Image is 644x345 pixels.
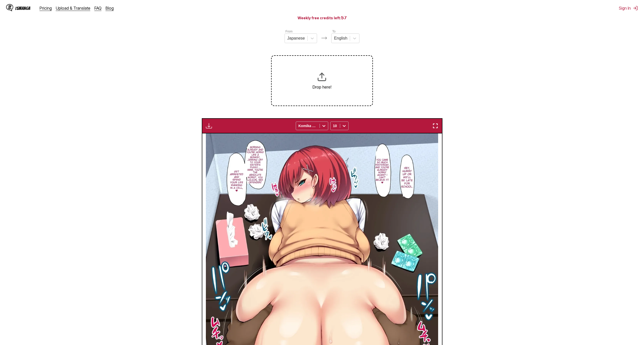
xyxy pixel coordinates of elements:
[106,6,114,11] a: Blog
[321,35,327,41] img: Languages icon
[40,6,52,11] a: Pricing
[94,6,102,11] a: FAQ
[432,123,438,129] img: Enter fullscreen
[312,85,332,90] p: Drop here!
[341,15,347,20] span: 57
[286,30,293,33] label: From
[6,4,40,12] a: IsManga LogoIsManga
[6,4,13,11] img: IsManga Logo
[619,6,638,11] button: Sign In
[15,6,30,11] div: IsManga
[206,123,212,129] img: Download translated images
[12,14,632,21] h3: Weekly free credits left:
[633,6,638,11] img: Sign out
[56,6,90,11] a: Upload & Translate
[332,30,336,33] label: To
